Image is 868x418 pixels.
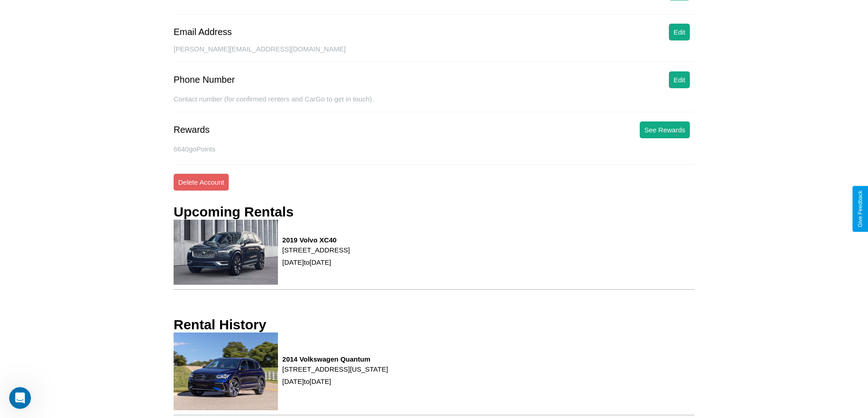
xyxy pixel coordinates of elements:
[174,125,210,135] div: Rewards
[669,71,690,88] button: Edit
[174,27,232,37] div: Email Address
[282,236,350,244] h3: 2019 Volvo XC40
[174,95,694,112] div: Contact number (for confirmed renters and CarGo to get in touch).
[857,191,863,227] div: Give Feedback
[282,256,350,268] p: [DATE] to [DATE]
[174,317,266,332] h3: Rental History
[282,375,388,388] p: [DATE] to [DATE]
[282,244,350,256] p: [STREET_ADDRESS]
[640,121,690,138] button: See Rewards
[174,143,694,155] p: 6640 goPoints
[174,204,293,220] h3: Upcoming Rentals
[282,363,388,375] p: [STREET_ADDRESS][US_STATE]
[174,220,278,285] img: rental
[282,355,388,363] h3: 2014 Volkswagen Quantum
[9,387,31,409] iframe: Intercom live chat
[174,75,235,85] div: Phone Number
[174,174,229,191] button: Delete Account
[174,332,278,410] img: rental
[669,24,690,40] button: Edit
[174,45,694,62] div: [PERSON_NAME][EMAIL_ADDRESS][DOMAIN_NAME]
